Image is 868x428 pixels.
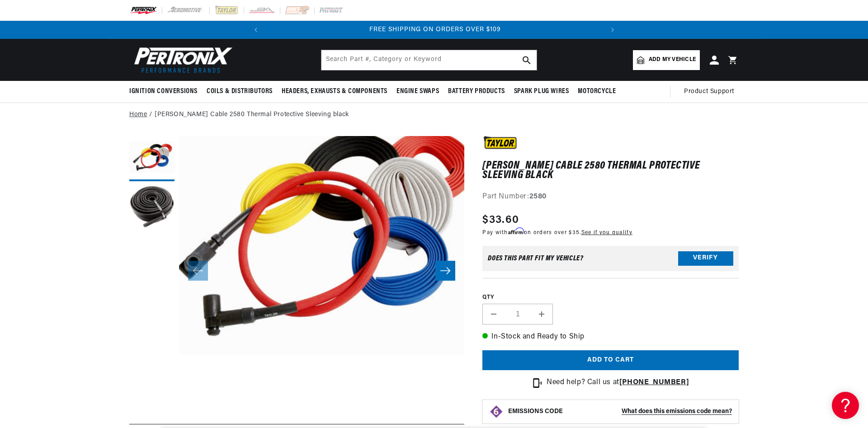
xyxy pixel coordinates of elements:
nav: breadcrumbs [129,110,739,120]
img: Emissions code [489,404,504,419]
div: Part Number: [482,191,739,203]
button: Load image 1 in gallery view [129,136,175,181]
a: See if you qualify - Learn more about Affirm Financing (opens in modal) [581,230,632,235]
button: Load image 2 in gallery view [129,186,175,231]
summary: Motorcycle [573,81,620,102]
label: QTY [482,294,739,301]
div: Announcement [266,25,604,35]
a: [PHONE_NUMBER] [619,379,689,386]
button: Slide left [188,261,208,281]
span: Product Support [684,87,734,97]
a: Home [129,110,147,120]
summary: Product Support [684,81,739,103]
strong: What does this emissions code mean? [622,408,732,415]
summary: Headers, Exhausts & Components [277,81,392,102]
summary: Coils & Distributors [202,81,277,102]
button: EMISSIONS CODEWhat does this emissions code mean? [508,408,732,416]
p: Pay with on orders over $35. [482,228,632,237]
span: Affirm [508,228,524,235]
span: Add my vehicle [649,56,696,64]
button: Slide right [435,261,455,281]
media-gallery: Gallery Viewer [129,136,464,406]
strong: EMISSIONS CODE [508,408,563,415]
span: Ignition Conversions [129,87,198,96]
span: Headers, Exhausts & Components [282,87,387,96]
span: FREE SHIPPING ON ORDERS OVER $109 [369,26,501,33]
p: Need help? Call us at [547,377,689,389]
a: Add my vehicle [633,50,700,70]
h1: [PERSON_NAME] Cable 2580 Thermal Protective Sleeving black [482,161,739,180]
summary: Spark Plug Wires [509,81,574,102]
a: [PERSON_NAME] Cable 2580 Thermal Protective Sleeving black [155,110,349,120]
span: Spark Plug Wires [514,87,569,96]
slideshow-component: Translation missing: en.sections.announcements.announcement_bar [107,21,761,39]
button: Translation missing: en.sections.announcements.next_announcement [604,21,622,39]
summary: Ignition Conversions [129,81,202,102]
summary: Battery Products [443,81,509,102]
summary: Engine Swaps [392,81,443,102]
span: Engine Swaps [396,87,439,96]
button: Add to cart [482,350,739,371]
span: Motorcycle [578,87,616,96]
p: In-Stock and Ready to Ship [482,331,739,343]
span: Battery Products [448,87,505,96]
img: Pertronix [129,44,233,75]
strong: 2580 [529,193,547,200]
span: $33.60 [482,212,519,228]
button: Verify [678,251,733,266]
button: search button [517,50,537,70]
div: Does This part fit My vehicle? [488,255,583,262]
input: Search Part #, Category or Keyword [321,50,537,70]
div: 2 of 2 [266,25,604,35]
span: Coils & Distributors [207,87,273,96]
button: Translation missing: en.sections.announcements.previous_announcement [247,21,265,39]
